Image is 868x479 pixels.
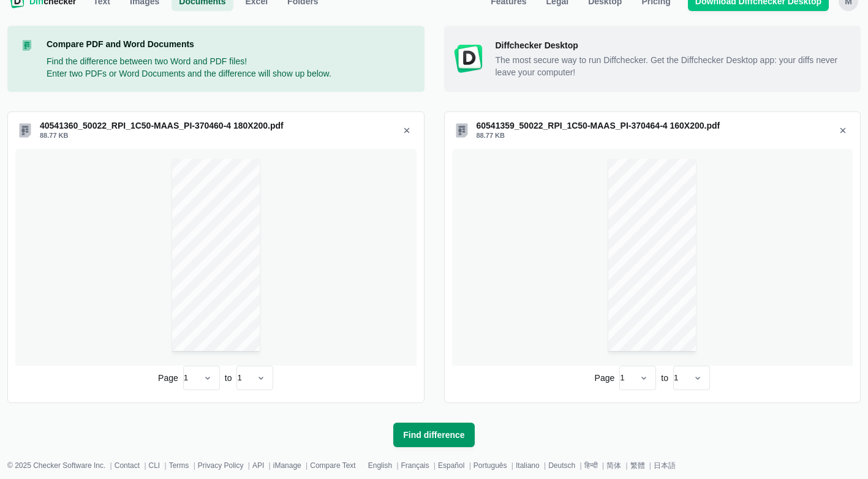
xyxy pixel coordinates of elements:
a: Terms [169,461,189,470]
button: Remove 60541359_50022_RPI_1C50-MAAS_PI-370464-4 160X200.pdf [833,121,853,140]
a: Deutsch [548,461,575,470]
a: Diffchecker Desktop iconDiffchecker Desktop The most secure way to run Diffchecker. Get the Diffc... [444,26,861,92]
div: 60541359_50022_RPI_1C50-MAAS_PI-370464-4 160X200.pdf [477,119,829,132]
li: © 2025 Checker Software Inc. [7,459,115,472]
span: Page [595,372,615,384]
p: Find the difference between two Word and PDF files! [47,55,331,67]
a: iManage [273,461,301,470]
span: The most secure way to run Diffchecker. Get the Diffchecker Desktop app: your diffs never leave y... [496,54,851,78]
a: 繁體 [630,461,645,470]
a: Português [474,461,507,470]
a: 日本語 [654,461,676,470]
button: Find difference [393,423,474,447]
a: हिन्दी [584,461,598,470]
a: CLI [149,461,160,470]
a: Español [438,461,464,470]
span: Find difference [401,429,467,441]
a: 简体 [606,461,621,470]
button: Remove 40541360_50022_RPI_1C50-MAAS_PI-370460-4 180X200.pdf [397,121,417,140]
a: Compare Text [310,461,355,470]
a: Privacy Policy [198,461,244,470]
span: Diffchecker Desktop [496,39,851,51]
a: Italiano [516,461,540,470]
a: Contact [115,461,140,470]
h1: Compare PDF and Word Documents [47,38,331,50]
p: Enter two PDFs or Word Documents and the difference will show up below. [47,67,331,80]
span: to [661,372,668,384]
a: API [252,461,264,470]
img: Diffchecker Desktop icon [454,44,483,74]
a: Français [401,461,429,470]
a: English [368,461,392,470]
div: 88.77 KB [477,129,829,141]
div: 40541360_50022_RPI_1C50-MAAS_PI-370460-4 180X200.pdf [40,119,392,132]
span: to [225,372,232,384]
div: 88.77 KB [40,129,392,141]
span: Page [158,372,178,384]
